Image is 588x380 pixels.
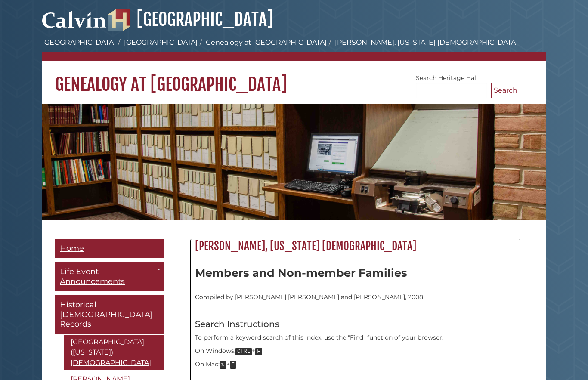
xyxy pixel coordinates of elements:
[220,361,226,369] kbd: ⌘
[195,266,407,279] strong: Members and Non-member Families
[327,37,518,48] li: [PERSON_NAME], [US_STATE] [DEMOGRAPHIC_DATA]
[491,83,520,98] button: Search
[195,333,516,342] p: To perform a keyword search of this index, use the "Find" function of your browser.
[55,262,164,291] a: Life Event Announcements
[42,38,116,46] a: [GEOGRAPHIC_DATA]
[235,348,252,355] kbd: CTRL
[108,9,130,31] img: Hekman Library Logo
[108,9,273,30] a: [GEOGRAPHIC_DATA]
[55,239,164,258] a: Home
[255,348,262,355] kbd: F
[64,335,164,370] a: [GEOGRAPHIC_DATA] ([US_STATE]) [DEMOGRAPHIC_DATA]
[195,360,516,369] p: On Mac: +
[195,319,516,329] h4: Search Instructions
[60,244,84,253] span: Home
[195,284,516,302] p: Compiled by [PERSON_NAME] [PERSON_NAME] and [PERSON_NAME], 2008
[42,37,546,61] nav: breadcrumb
[60,300,153,329] span: Historical [DEMOGRAPHIC_DATA] Records
[191,239,520,253] h2: [PERSON_NAME], [US_STATE] [DEMOGRAPHIC_DATA]
[230,361,237,369] kbd: F
[42,61,546,95] h1: Genealogy at [GEOGRAPHIC_DATA]
[195,346,516,356] p: On Windows: +
[42,7,107,31] img: Calvin
[124,38,198,46] a: [GEOGRAPHIC_DATA]
[206,38,327,46] a: Genealogy at [GEOGRAPHIC_DATA]
[60,267,125,286] span: Life Event Announcements
[42,20,107,28] a: Calvin University
[55,295,164,334] a: Historical [DEMOGRAPHIC_DATA] Records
